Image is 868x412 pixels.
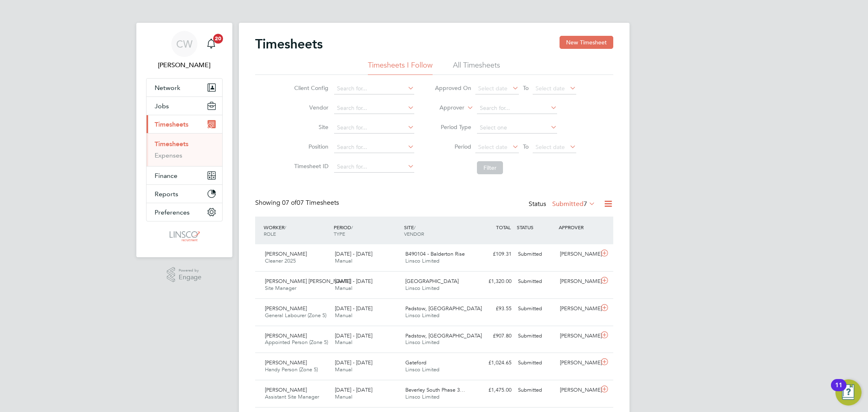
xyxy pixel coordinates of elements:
[368,60,433,75] li: Timesheets I Follow
[179,274,201,281] span: Engage
[265,278,350,285] span: [PERSON_NAME] [PERSON_NAME]
[146,230,223,243] a: Go to home page
[520,83,531,93] span: To
[557,275,599,288] div: [PERSON_NAME]
[835,385,842,396] div: 11
[584,200,587,208] span: 7
[155,172,177,180] span: Finance
[405,278,459,285] span: [GEOGRAPHIC_DATA]
[282,199,339,207] span: 07 Timesheets
[335,250,372,257] span: [DATE] - [DATE]
[335,393,352,400] span: Manual
[292,123,328,131] label: Site
[265,366,318,373] span: Handy Person (Zone 5)
[557,248,599,261] div: [PERSON_NAME]
[405,339,439,346] span: Linsco Limited
[332,220,402,241] div: PERIOD
[520,141,531,152] span: To
[351,224,353,230] span: /
[453,60,500,75] li: All Timesheets
[146,97,222,115] button: Jobs
[292,104,328,111] label: Vendor
[213,34,223,44] span: 20
[560,36,613,49] button: New Timesheet
[478,85,507,92] span: Select date
[265,332,307,339] span: [PERSON_NAME]
[557,329,599,343] div: [PERSON_NAME]
[155,151,182,159] a: Expenses
[472,275,515,288] div: £1,320.00
[146,203,222,221] button: Preferences
[146,79,222,96] button: Network
[335,359,372,366] span: [DATE] - [DATE]
[405,312,439,319] span: Linsco Limited
[334,142,414,153] input: Search for...
[405,332,482,339] span: Padstow, [GEOGRAPHIC_DATA]
[515,302,557,316] div: Submitted
[405,366,439,373] span: Linsco Limited
[428,104,464,112] label: Approver
[334,103,414,114] input: Search for...
[515,220,557,234] div: STATUS
[557,220,599,234] div: APPROVER
[335,312,352,319] span: Manual
[472,248,515,261] div: £109.31
[477,122,557,134] input: Select one
[552,200,595,208] label: Submitted
[414,224,415,230] span: /
[557,384,599,397] div: [PERSON_NAME]
[405,285,439,291] span: Linsco Limited
[146,60,223,70] span: Chloe Whittall
[265,393,319,400] span: Assistant Site Manager
[435,84,471,92] label: Approved On
[435,143,471,150] label: Period
[179,267,201,274] span: Powered by
[292,84,328,92] label: Client Config
[478,143,507,151] span: Select date
[155,208,190,216] span: Preferences
[255,199,341,207] div: Showing
[515,384,557,397] div: Submitted
[292,143,328,150] label: Position
[405,305,482,312] span: Padstow, [GEOGRAPHIC_DATA]
[334,230,345,237] span: TYPE
[335,386,372,393] span: [DATE] - [DATE]
[265,312,326,319] span: General Labourer (Zone 5)
[146,115,222,133] button: Timesheets
[265,339,328,346] span: Appointed Person (Zone 5)
[472,302,515,316] div: £93.55
[335,366,352,373] span: Manual
[335,339,352,346] span: Manual
[265,250,307,257] span: [PERSON_NAME]
[515,356,557,370] div: Submitted
[477,161,503,174] button: Filter
[265,359,307,366] span: [PERSON_NAME]
[557,356,599,370] div: [PERSON_NAME]
[334,83,414,94] input: Search for...
[405,250,465,257] span: B490104 - Balderton Rise
[146,185,222,203] button: Reports
[146,31,223,70] a: CW[PERSON_NAME]
[146,167,222,184] button: Finance
[335,305,372,312] span: [DATE] - [DATE]
[155,190,178,198] span: Reports
[515,248,557,261] div: Submitted
[155,84,180,92] span: Network
[335,332,372,339] span: [DATE] - [DATE]
[167,267,201,283] a: Powered byEngage
[405,359,426,366] span: Gateford
[529,199,597,210] div: Status
[477,103,557,114] input: Search for...
[262,220,332,241] div: WORKER
[334,122,414,134] input: Search for...
[335,257,352,264] span: Manual
[402,220,472,241] div: SITE
[557,302,599,316] div: [PERSON_NAME]
[405,393,439,400] span: Linsco Limited
[265,305,307,312] span: [PERSON_NAME]
[435,123,471,131] label: Period Type
[155,140,188,148] a: Timesheets
[334,161,414,173] input: Search for...
[265,285,296,291] span: Site Manager
[176,39,192,49] span: CW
